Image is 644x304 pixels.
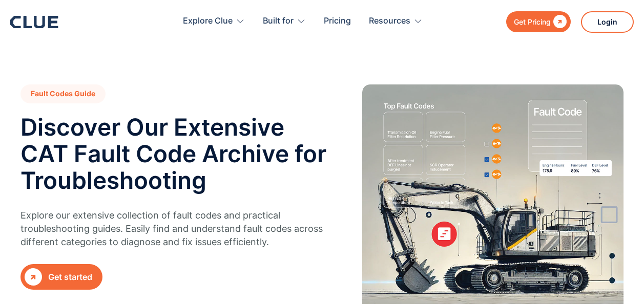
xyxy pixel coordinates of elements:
[506,11,571,32] a: Get Pricing
[369,5,423,37] div: Resources
[48,271,92,284] div: Get started
[263,5,294,37] div: Built for
[20,264,102,290] a: Get started
[324,5,351,37] a: Pricing
[581,11,634,33] a: Login
[20,114,337,193] h2: Discover Our Extensive CAT Fault Code Archive for Troubleshooting
[551,15,567,28] div: 
[263,5,306,37] div: Built for
[183,5,233,37] div: Explore Clue
[369,5,410,37] div: Resources
[514,15,551,28] div: Get Pricing
[183,5,245,37] div: Explore Clue
[20,209,330,249] p: Explore our extensive collection of fault codes and practical troubleshooting guides. Easily find...
[20,84,106,103] h1: Fault Codes Guide
[25,268,42,286] div: 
